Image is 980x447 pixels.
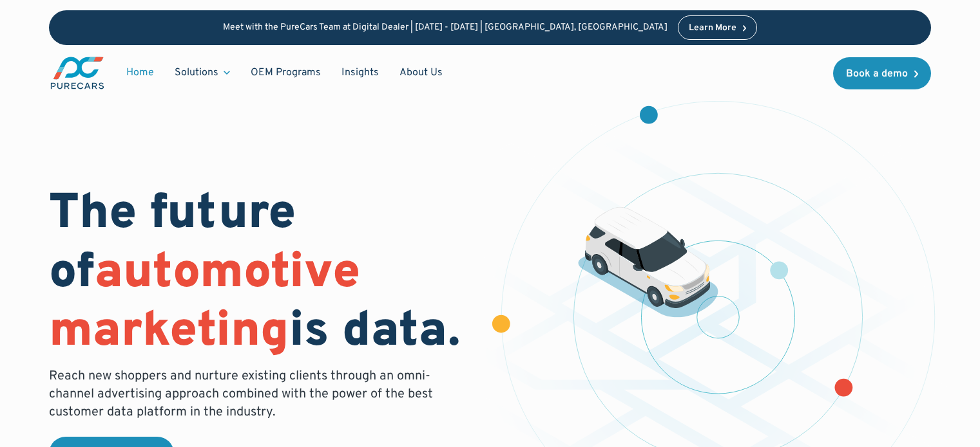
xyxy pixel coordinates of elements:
[389,60,453,85] a: About Us
[689,24,736,33] div: Learn More
[240,60,331,85] a: OEM Programs
[49,367,441,421] p: Reach new shoppers and nurture existing clients through an omni-channel advertising approach comb...
[175,66,218,80] div: Solutions
[49,55,106,91] img: purecars logo
[678,15,758,40] a: Learn More
[223,23,668,33] p: Meet with the PureCars Team at Digital Dealer | [DATE] - [DATE] | [GEOGRAPHIC_DATA], [GEOGRAPHIC_...
[49,186,474,362] h1: The future of is data.
[49,55,106,91] a: main
[846,69,908,79] div: Book a demo
[331,60,389,85] a: Insights
[578,207,718,318] img: illustration of a vehicle
[164,60,240,85] div: Solutions
[833,57,931,89] a: Book a demo
[49,243,360,363] span: automotive marketing
[116,60,164,85] a: Home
